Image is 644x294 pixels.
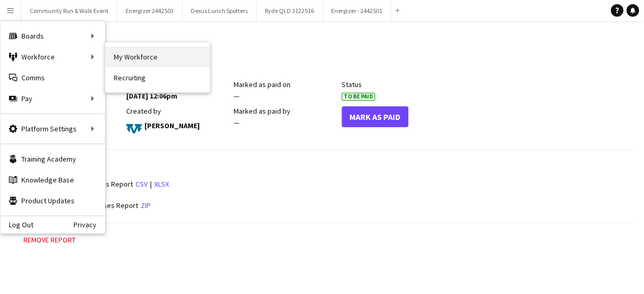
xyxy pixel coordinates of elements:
div: Pay [1,88,105,109]
a: My Workforce [105,46,210,67]
button: Remove report [18,234,81,246]
a: csv [136,179,148,189]
div: | [18,178,634,191]
button: Energizer - 2442501 [323,1,391,21]
a: Log Out [1,220,33,229]
div: Status [342,80,444,89]
span: — [234,91,239,101]
div: Marked as paid by [234,106,336,116]
button: Mark As Paid [342,106,408,127]
div: Boards [1,26,105,46]
div: [DATE] 12:06pm [126,91,229,101]
div: Marked as paid on [234,80,336,89]
a: Privacy [74,220,105,229]
h3: Reports [18,161,634,170]
a: Product Updates [1,190,105,211]
div: Platform Settings [1,118,105,139]
div: [PERSON_NAME] [126,118,229,133]
button: Energizer 2442503 [117,1,183,21]
a: Knowledge Base [1,169,105,190]
a: Recruiting [105,67,210,88]
span: To Be Paid [342,93,375,101]
button: Ryde QLD 3122516 [257,1,323,21]
div: Workforce [1,46,105,67]
a: Comms [1,67,105,88]
button: Dexus Lunch Spotters [183,1,257,21]
a: xlsx [154,179,169,189]
span: — [234,118,239,127]
button: Community Run & Walk Event [21,1,117,21]
div: Created by [126,106,229,116]
a: zip [141,201,151,210]
a: Training Academy [1,149,105,169]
